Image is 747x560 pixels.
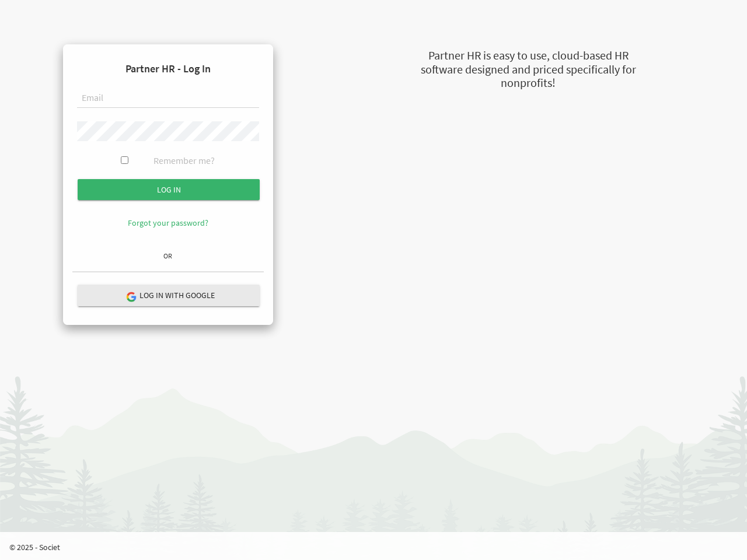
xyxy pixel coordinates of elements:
h6: OR [72,252,264,260]
label: Remember me? [153,154,215,167]
input: Email [77,89,259,108]
div: Partner HR is easy to use, cloud-based HR [362,47,694,64]
div: nonprofits! [362,75,694,92]
div: software designed and priced specifically for [362,61,694,78]
p: © 2025 - Societ [9,541,747,553]
button: Log in with Google [78,285,260,306]
h4: Partner HR - Log In [72,54,264,84]
input: Log in [78,179,260,200]
a: Forgot your password? [128,218,208,228]
img: google-logo.png [125,291,136,302]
